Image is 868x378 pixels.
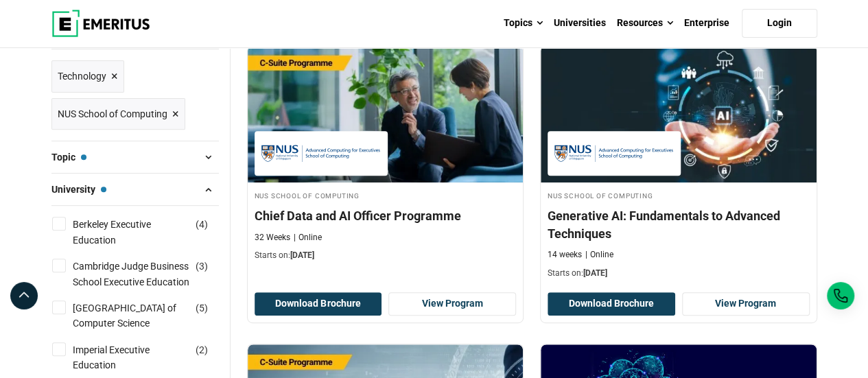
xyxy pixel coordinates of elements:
p: Online [294,232,322,244]
button: Download Brochure [255,292,382,316]
span: [DATE] [583,268,607,278]
h4: NUS School of Computing [548,189,810,201]
button: Topic [51,147,219,167]
a: Technology Course by NUS School of Computing - September 30, 2025 NUS School of Computing NUS Sch... [541,45,817,286]
span: × [111,67,118,86]
span: ( ) [196,300,208,316]
a: Cambridge Judge Business School Executive Education [73,259,217,290]
span: [DATE] [290,250,314,260]
span: × [172,104,179,124]
p: Starts on: [548,268,810,279]
a: Imperial Executive Education [73,342,217,373]
img: Generative AI: Fundamentals to Advanced Techniques | Online Technology Course [541,45,817,182]
h4: NUS School of Computing [255,189,517,201]
a: Technology × [51,60,124,93]
h4: Chief Data and AI Officer Programme [255,207,517,224]
img: NUS School of Computing [261,138,381,169]
a: [GEOGRAPHIC_DATA] of Computer Science [73,300,217,331]
span: University [51,182,106,197]
span: ( ) [196,259,208,274]
span: ( ) [196,342,208,357]
button: Download Brochure [548,292,675,316]
span: NUS School of Computing [58,106,167,121]
a: View Program [682,292,810,316]
p: 32 Weeks [255,232,290,244]
a: Login [742,9,817,38]
span: 5 [199,303,204,314]
a: Berkeley Executive Education [73,217,217,248]
span: 3 [199,261,204,272]
a: NUS School of Computing × [51,98,185,130]
span: Topic [51,150,86,165]
p: Starts on: [255,250,517,261]
span: 4 [199,219,204,230]
button: University [51,179,219,200]
span: Technology [58,69,106,84]
img: Chief Data and AI Officer Programme | Online Technology Course [248,45,524,182]
p: Online [585,249,613,261]
span: ( ) [196,217,208,232]
p: 14 weeks [548,249,582,261]
img: NUS School of Computing [554,138,674,169]
h4: Generative AI: Fundamentals to Advanced Techniques [548,207,810,241]
a: Technology Course by NUS School of Computing - September 30, 2025 NUS School of Computing NUS Sch... [248,45,524,269]
a: View Program [388,292,516,316]
span: 2 [199,344,204,355]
